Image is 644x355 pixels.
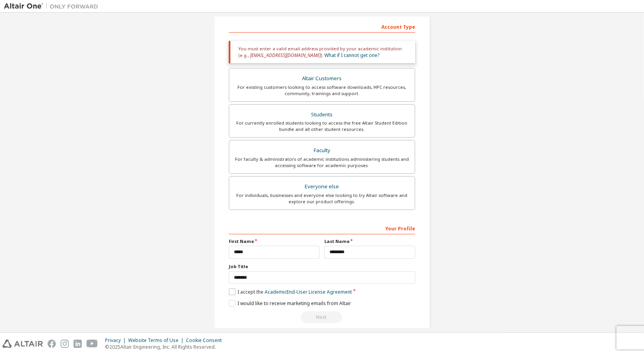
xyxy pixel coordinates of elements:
[74,340,82,348] img: linkedin.svg
[229,289,352,295] label: I accept the
[265,289,352,295] a: Academic End-User License Agreement
[105,344,226,350] p: © 2025 Altair Engineering, Inc. All Rights Reserved.
[234,73,410,84] div: Altair Customers
[128,337,186,344] div: Website Terms of Use
[229,300,351,307] label: I would like to receive marketing emails from Altair
[229,238,320,245] label: First Name
[234,192,410,205] div: For individuals, businesses and everyone else looking to try Altair software and explore our prod...
[234,181,410,192] div: Everyone else
[48,340,56,348] img: facebook.svg
[234,109,410,120] div: Students
[2,340,43,348] img: altair_logo.svg
[229,41,415,63] div: You must enter a valid email address provided by your academic institution (e.g., ).
[186,337,226,344] div: Cookie Consent
[324,238,415,245] label: Last Name
[234,156,410,169] div: For faculty & administrators of academic institutions administering students and accessing softwa...
[105,337,128,344] div: Privacy
[229,222,415,234] div: Your Profile
[4,2,102,10] img: Altair One
[229,20,415,33] div: Account Type
[250,52,321,59] span: [EMAIL_ADDRESS][DOMAIN_NAME]
[324,52,379,59] a: What if I cannot get one?
[229,263,415,270] label: Job Title
[61,340,69,348] img: instagram.svg
[229,311,415,323] div: You need to provide your academic email
[86,340,98,348] img: youtube.svg
[234,120,410,132] div: For currently enrolled students looking to access the free Altair Student Edition bundle and all ...
[234,145,410,156] div: Faculty
[234,84,410,97] div: For existing customers looking to access software downloads, HPC resources, community, trainings ...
